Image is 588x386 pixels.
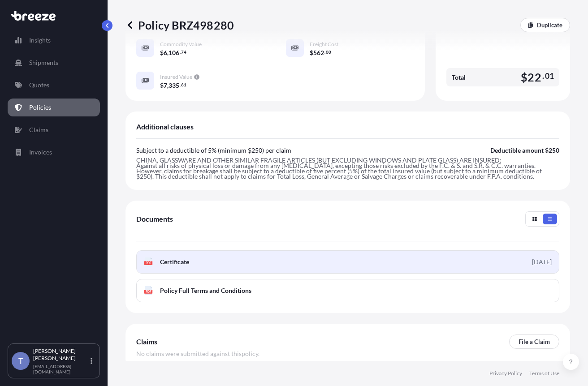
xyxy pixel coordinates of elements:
[160,286,251,295] span: Policy Full Terms and Conditions
[136,158,559,163] p: CHINA, GLASSWARE AND OTHER SIMILAR FRAGILE ARTICLES (BUT EXCLUDING WINDOWS AND PLATE GLASS) ARE I...
[8,143,100,161] a: Invoices
[125,18,234,32] p: Policy BRZ498280
[167,50,169,56] span: ,
[29,148,52,157] p: Invoices
[29,81,49,90] p: Quotes
[542,73,544,79] span: .
[8,31,100,49] a: Insights
[136,168,559,179] p: However, claims for breakage shall be subject to a deductible of five percent (5%) of the total i...
[180,51,181,54] span: .
[490,146,559,155] p: Deductible amount $250
[489,370,522,377] a: Privacy Policy
[519,337,550,346] p: File a Claim
[313,50,324,56] span: 562
[509,335,559,349] a: File a Claim
[181,51,186,54] span: 74
[529,370,559,377] a: Terms of Use
[136,337,157,346] span: Claims
[537,21,562,30] p: Duplicate
[181,83,186,86] span: 61
[136,349,259,358] span: No claims were submitted against this policy .
[146,262,151,265] text: PDF
[180,83,181,86] span: .
[160,257,189,266] span: Certificate
[520,18,570,32] a: Duplicate
[29,103,51,112] p: Policies
[8,121,100,139] a: Claims
[169,50,179,56] span: 106
[160,50,164,56] span: $
[8,54,100,72] a: Shipments
[324,51,325,54] span: .
[18,356,23,365] span: T
[545,73,554,79] span: 01
[146,290,151,293] text: PDF
[136,250,559,274] a: PDFCertificate[DATE]
[164,82,167,89] span: 7
[136,146,291,155] p: Subject to a deductible of 5% (minimum $250) per claim
[160,82,164,89] span: $
[160,73,192,81] span: Insured Value
[136,163,559,168] p: Against all risks of physical loss or damage from any [MEDICAL_DATA], excepting those risks exclu...
[33,347,89,362] p: [PERSON_NAME] [PERSON_NAME]
[136,214,173,223] span: Documents
[33,364,89,374] p: [EMAIL_ADDRESS][DOMAIN_NAME]
[8,99,100,116] a: Policies
[29,36,51,45] p: Insights
[136,279,559,302] a: PDFPolicy Full Terms and Conditions
[452,73,466,82] span: Total
[29,125,48,134] p: Claims
[532,257,552,266] div: [DATE]
[169,82,179,89] span: 335
[326,51,331,54] span: 00
[521,72,527,83] span: $
[8,76,100,94] a: Quotes
[167,82,169,89] span: ,
[29,58,58,67] p: Shipments
[136,122,194,131] span: Additional clauses
[527,72,541,83] span: 22
[164,50,167,56] span: 6
[310,50,313,56] span: $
